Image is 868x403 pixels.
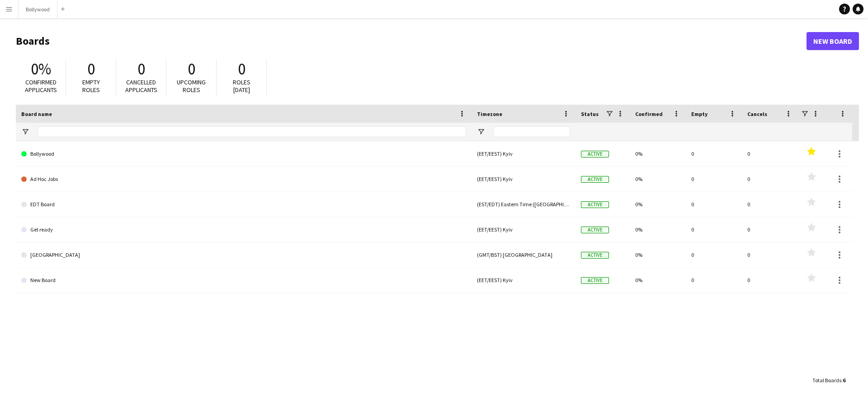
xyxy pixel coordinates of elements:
[581,111,599,117] span: Status
[472,167,576,191] div: (EET/EEST) Kyiv
[686,141,742,166] div: 0
[38,126,466,137] input: Board name Filter Input
[125,78,157,94] span: Cancelled applicants
[747,111,767,117] span: Cancels
[21,141,466,167] a: Bollywood
[477,128,485,136] button: Open Filter Menu
[581,277,609,284] span: Active
[691,111,708,117] span: Empty
[25,78,57,94] span: Confirmed applicants
[686,217,742,242] div: 0
[742,242,798,267] div: 0
[812,377,841,384] span: Total Boards
[177,78,206,94] span: Upcoming roles
[21,268,466,293] a: New Board
[21,167,466,192] a: Ad Hoc Jobs
[19,0,57,18] button: Bollywood
[812,371,845,389] div: :
[581,252,609,259] span: Active
[843,377,845,384] span: 6
[472,192,576,217] div: (EST/EDT) Eastern Time ([GEOGRAPHIC_DATA] & [GEOGRAPHIC_DATA])
[21,192,466,217] a: EDT Board
[21,217,466,242] a: Get ready
[472,141,576,166] div: (EET/EEST) Kyiv
[581,227,609,233] span: Active
[630,242,686,267] div: 0%
[233,78,250,94] span: Roles [DATE]
[21,128,29,136] button: Open Filter Menu
[21,242,466,268] a: [GEOGRAPHIC_DATA]
[87,59,95,79] span: 0
[686,192,742,217] div: 0
[82,78,100,94] span: Empty roles
[686,268,742,292] div: 0
[686,167,742,191] div: 0
[472,268,576,292] div: (EET/EEST) Kyiv
[31,59,51,79] span: 0%
[630,192,686,217] div: 0%
[137,59,145,79] span: 0
[188,59,195,79] span: 0
[807,32,859,50] a: New Board
[581,176,609,183] span: Active
[16,34,807,48] h1: Boards
[21,111,52,117] span: Board name
[686,242,742,267] div: 0
[472,217,576,242] div: (EET/EEST) Kyiv
[630,217,686,242] div: 0%
[635,111,663,117] span: Confirmed
[630,167,686,191] div: 0%
[493,126,570,137] input: Timezone Filter Input
[581,201,609,208] span: Active
[742,141,798,166] div: 0
[742,268,798,292] div: 0
[742,192,798,217] div: 0
[472,242,576,267] div: (GMT/BST) [GEOGRAPHIC_DATA]
[630,141,686,166] div: 0%
[581,151,609,157] span: Active
[477,111,502,117] span: Timezone
[630,268,686,292] div: 0%
[238,59,245,79] span: 0
[742,167,798,191] div: 0
[742,217,798,242] div: 0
